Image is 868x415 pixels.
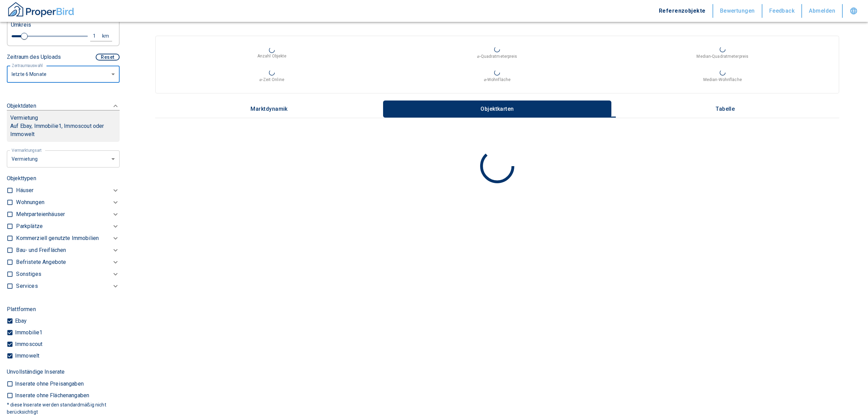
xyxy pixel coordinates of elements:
p: Tabelle [708,106,742,112]
p: Befristete Angebote [16,258,66,266]
button: Abmelden [802,4,843,18]
p: Objektkarten [480,106,514,112]
div: Mehrparteienhäuser [16,209,120,220]
p: Vermietung [10,114,38,122]
p: Immobilie1 [13,330,43,335]
div: ObjektdatenVermietungAuf Ebay, Immobilie1, Immoscout oder Immowelt [7,95,120,149]
p: Kommerziell genutzte Immobilien [16,234,99,242]
img: ProperBird Logo and Home Button [7,1,75,18]
div: Services [16,280,120,292]
p: Median-Quadratmeterpreis [696,53,748,59]
p: Median-Wohnfläche [703,77,742,83]
p: ⌀-Zeit Online [259,77,284,83]
div: km [104,32,110,40]
p: ⌀-Wohnfläche [484,77,511,83]
p: Objekttypen [7,174,120,183]
p: Inserate ohne Preisangaben [13,381,84,387]
div: Wohnungen [16,197,120,209]
button: Bewertungen [713,4,762,18]
button: Referenzobjekte [652,4,713,18]
p: Unvollständige Inserate [7,368,65,376]
div: Kommerziell genutzte Immobilien [16,232,120,244]
p: Auf Ebay, Immobilie1, Immoscout oder Immowelt [10,122,116,138]
p: Inserate ohne Flächenangaben [13,393,89,398]
p: Immowelt [13,353,39,359]
div: letzte 6 Monate [7,65,120,83]
p: Ebay [13,318,27,324]
p: Zeitraum des Uploads [7,53,61,61]
p: Mehrparteienhäuser [16,210,65,218]
p: Sonstiges [16,270,41,278]
div: 1 [92,32,104,40]
div: Parkplätze [16,220,120,232]
p: Immoscout [13,342,42,347]
p: Umkreis [11,21,31,29]
div: Befristete Angebote [16,256,120,268]
p: Services [16,282,38,290]
button: ProperBird Logo and Home Button [7,1,75,21]
p: Plattformen [7,305,36,313]
div: Bau- und Freiflächen [16,244,120,256]
div: Sonstiges [16,268,120,280]
p: Anzahl Objekte [257,53,287,59]
p: Objektdaten [7,102,36,110]
button: Feedback [762,4,802,18]
div: Häuser [16,185,120,197]
p: Häuser [16,186,33,195]
button: 1km [90,31,112,41]
p: ⌀-Quadratmeterpreis [477,53,517,59]
p: Bau- und Freiflächen [16,246,66,254]
button: Reset [96,54,120,61]
div: wrapped label tabs example [155,101,839,118]
p: Wohnungen [16,198,44,206]
p: Parkplätze [16,222,43,230]
p: Marktdynamik [250,106,288,112]
div: letzte 6 Monate [7,150,120,168]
